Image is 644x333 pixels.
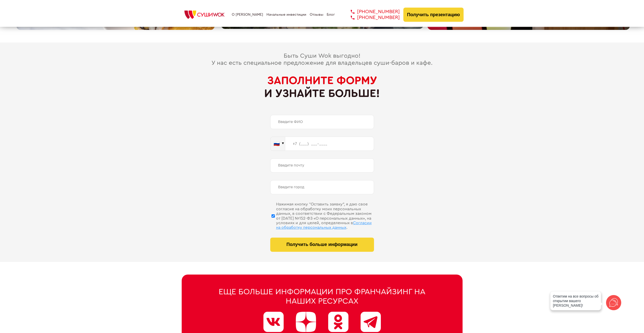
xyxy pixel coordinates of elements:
input: +7 (___) ___-____ [285,137,374,151]
input: Введите почту [270,158,374,173]
a: Начальные инвестиции [266,13,306,17]
input: Введите ФИО [270,115,374,129]
div: Нажимая кнопку “Оставить заявку”, я даю свое согласие на обработку моих персональных данных, в со... [276,202,374,230]
img: СУШИWOK [180,9,228,20]
span: Получить больше информации [286,242,358,247]
input: Введите город [270,180,374,194]
span: Заполните форму [267,75,377,86]
span: Согласии на обработку персональных данных [276,221,372,230]
a: О [PERSON_NAME] [232,13,263,17]
a: Отзывы [310,13,323,17]
a: [PHONE_NUMBER] [343,9,400,15]
button: Получить презентацию [403,8,464,22]
h2: и узнайте больше! [4,74,640,100]
div: Еще больше информации про франчайзинг на наших ресурсах [206,287,439,306]
div: Ответим на все вопросы об открытии вашего [PERSON_NAME]! [550,292,601,310]
span: Быть Суши Wok выгодно! У нас есть специальное предложение для владельцев суши-баров и кафе. [212,53,432,66]
a: [PHONE_NUMBER] [343,15,400,20]
button: Получить больше информации [270,238,374,252]
a: Блог [327,13,335,17]
button: 🇷🇺 [270,137,285,151]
